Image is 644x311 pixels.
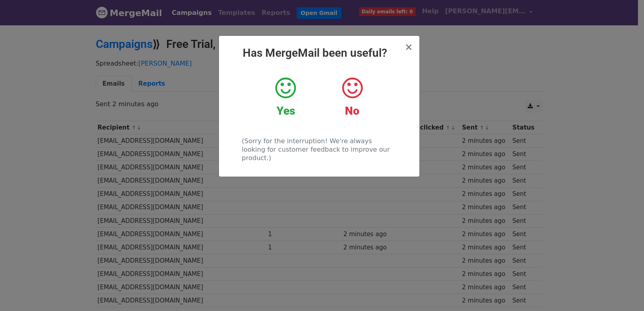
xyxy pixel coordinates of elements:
[277,104,295,117] strong: Yes
[225,46,413,60] h2: Has MergeMail been useful?
[345,104,359,117] strong: No
[325,76,379,118] a: No
[405,41,413,53] span: ×
[604,272,644,311] iframe: Chat Widget
[258,76,313,118] a: Yes
[242,137,396,162] p: (Sorry for the interruption! We're always looking for customer feedback to improve our product.)
[405,42,413,52] button: Close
